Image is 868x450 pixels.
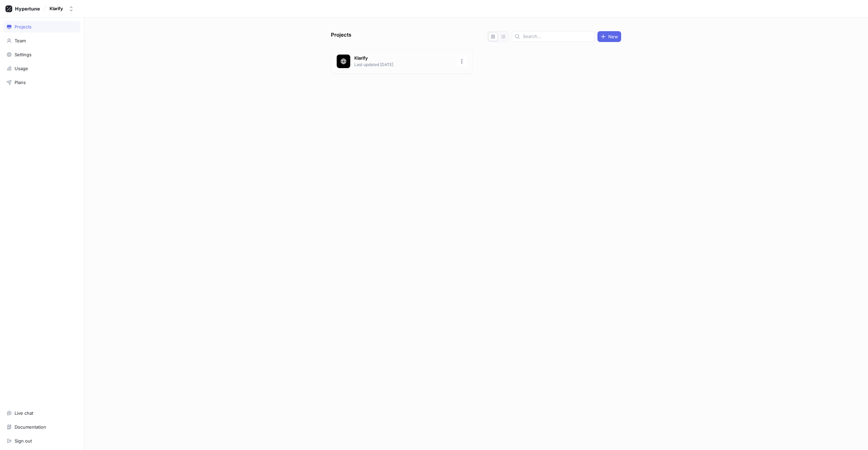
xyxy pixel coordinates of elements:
div: Live chat [15,410,33,416]
a: Team [3,35,80,46]
p: Projects [331,31,351,42]
div: Projects [15,24,32,29]
div: Settings [15,52,32,57]
p: Last updated [DATE] [354,62,453,68]
a: Plans [3,77,80,88]
div: Klarify [50,6,63,12]
a: Projects [3,21,80,33]
div: Team [15,38,26,43]
button: New [597,31,621,42]
div: Documentation [15,424,46,430]
button: Klarify [47,3,77,14]
div: Usage [15,66,28,71]
input: Search... [523,33,592,40]
div: Plans [15,80,26,85]
div: Sign out [15,438,32,444]
a: Documentation [3,421,80,433]
a: Usage [3,63,80,74]
p: Klarify [354,55,453,62]
span: New [608,35,618,39]
a: Settings [3,49,80,60]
